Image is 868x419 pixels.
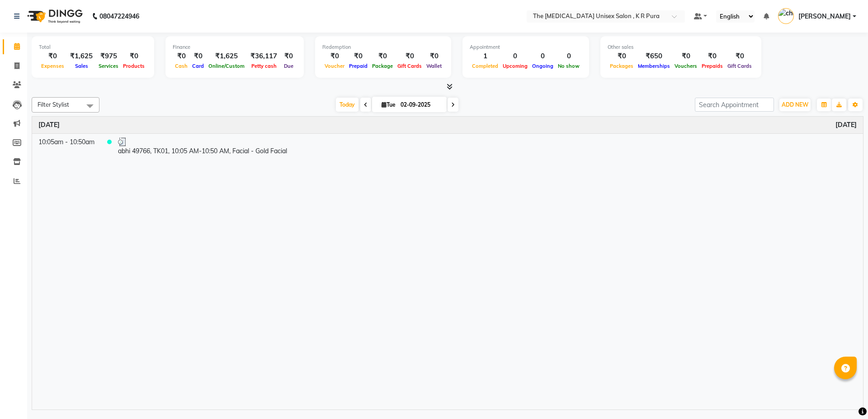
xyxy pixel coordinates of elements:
[424,63,444,69] span: Wallet
[190,63,206,69] span: Card
[608,63,636,69] span: Packages
[782,101,808,108] span: ADD NEW
[249,63,279,69] span: Petty cash
[282,63,296,69] span: Due
[395,63,424,69] span: Gift Cards
[725,51,754,61] div: ₹0
[500,51,530,61] div: 0
[32,117,863,134] th: September 2, 2025
[96,51,121,61] div: ₹975
[798,12,851,21] span: [PERSON_NAME]
[23,4,85,29] img: logo
[322,51,347,61] div: ₹0
[336,98,359,112] span: Today
[379,101,398,108] span: Tue
[530,51,556,61] div: 0
[636,63,672,69] span: Memberships
[608,51,636,61] div: ₹0
[173,63,190,69] span: Cash
[121,51,147,61] div: ₹0
[121,63,147,69] span: Products
[636,51,672,61] div: ₹650
[370,63,395,69] span: Package
[39,43,147,51] div: Total
[395,51,424,61] div: ₹0
[32,133,101,160] td: 10:05am - 10:50am
[470,63,500,69] span: Completed
[672,63,699,69] span: Vouchers
[66,51,96,61] div: ₹1,625
[470,43,582,51] div: Appointment
[173,51,190,61] div: ₹0
[608,43,754,51] div: Other sales
[206,63,247,69] span: Online/Custom
[96,63,121,69] span: Services
[835,120,857,130] a: September 2, 2025
[530,63,556,69] span: Ongoing
[39,51,66,61] div: ₹0
[699,63,725,69] span: Prepaids
[99,4,139,29] b: 08047224946
[322,43,444,51] div: Redemption
[190,51,206,61] div: ₹0
[424,51,444,61] div: ₹0
[322,63,347,69] span: Voucher
[38,120,60,130] a: September 2, 2025
[672,51,699,61] div: ₹0
[281,51,297,61] div: ₹0
[347,63,370,69] span: Prepaid
[778,8,794,24] img: chandu
[725,63,754,69] span: Gift Cards
[39,63,66,69] span: Expenses
[500,63,530,69] span: Upcoming
[695,98,774,112] input: Search Appointment
[73,63,90,69] span: Sales
[370,51,395,61] div: ₹0
[556,63,582,69] span: No show
[112,133,863,160] td: abhi 49766, TK01, 10:05 AM-10:50 AM, Facial - Gold Facial
[398,98,443,112] input: 2025-09-02
[556,51,582,61] div: 0
[247,51,281,61] div: ₹36,117
[779,99,811,111] button: ADD NEW
[470,51,500,61] div: 1
[38,101,69,108] span: Filter Stylist
[206,51,247,61] div: ₹1,625
[347,51,370,61] div: ₹0
[173,43,297,51] div: Finance
[699,51,725,61] div: ₹0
